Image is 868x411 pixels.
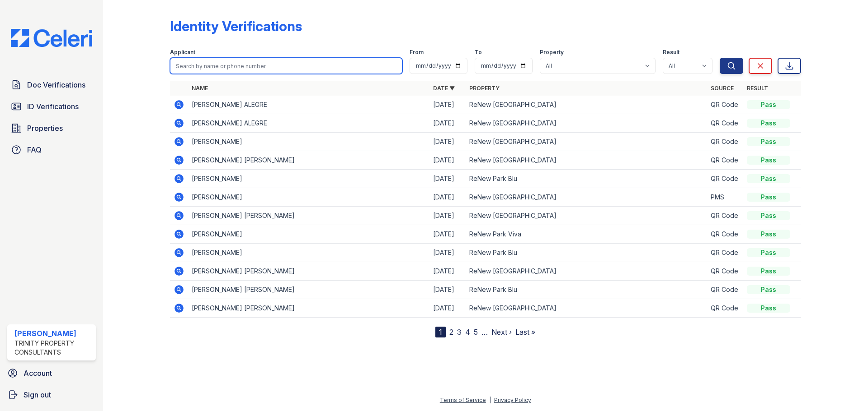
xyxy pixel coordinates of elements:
[170,18,302,34] div: Identity Verifications
[457,328,462,337] a: 3
[429,207,466,225] td: [DATE]
[707,170,743,188] td: QR Code
[747,285,790,294] div: Pass
[707,207,743,225] td: QR Code
[188,299,429,318] td: [PERSON_NAME] [PERSON_NAME]
[429,281,466,299] td: [DATE]
[466,207,707,225] td: ReNew [GEOGRAPHIC_DATA]
[4,29,99,47] img: CE_Logo_Blue-a8612792a0a2168367f1c8372b55b34899dd931a85d93a1a3d3e32e68fde9ad4.png
[491,328,512,337] a: Next ›
[707,299,743,318] td: QR Code
[188,151,429,170] td: [PERSON_NAME] [PERSON_NAME]
[188,188,429,207] td: [PERSON_NAME]
[429,262,466,281] td: [DATE]
[465,328,470,337] a: 4
[747,100,790,109] div: Pass
[188,225,429,244] td: [PERSON_NAME]
[27,79,85,90] span: Doc Verifications
[466,244,707,262] td: ReNew Park Blu
[435,327,446,337] div: 1
[27,101,79,112] span: ID Verifications
[429,114,466,133] td: [DATE]
[747,248,790,257] div: Pass
[747,174,790,183] div: Pass
[429,188,466,207] td: [DATE]
[707,96,743,114] td: QR Code
[469,85,500,92] a: Property
[466,133,707,151] td: ReNew [GEOGRAPHIC_DATA]
[7,141,96,159] a: FAQ
[466,151,707,170] td: ReNew [GEOGRAPHIC_DATA]
[747,304,790,313] div: Pass
[429,244,466,262] td: [DATE]
[475,49,482,56] label: To
[540,49,564,56] label: Property
[466,96,707,114] td: ReNew [GEOGRAPHIC_DATA]
[747,137,790,146] div: Pass
[481,327,488,337] span: …
[707,114,743,133] td: QR Code
[433,85,455,92] a: Date ▼
[14,328,92,339] div: [PERSON_NAME]
[188,281,429,299] td: [PERSON_NAME] [PERSON_NAME]
[466,170,707,188] td: ReNew Park Blu
[188,262,429,281] td: [PERSON_NAME] [PERSON_NAME]
[188,244,429,262] td: [PERSON_NAME]
[188,170,429,188] td: [PERSON_NAME]
[170,58,402,74] input: Search by name or phone number
[707,151,743,170] td: QR Code
[707,281,743,299] td: QR Code
[14,339,92,357] div: Trinity Property Consultants
[466,281,707,299] td: ReNew Park Blu
[474,328,478,337] a: 5
[4,364,99,382] a: Account
[466,299,707,318] td: ReNew [GEOGRAPHIC_DATA]
[429,151,466,170] td: [DATE]
[188,96,429,114] td: [PERSON_NAME] ALEGRE
[466,225,707,244] td: ReNew Park Viva
[494,397,531,403] a: Privacy Policy
[429,133,466,151] td: [DATE]
[747,85,768,92] a: Result
[747,267,790,276] div: Pass
[707,244,743,262] td: QR Code
[466,188,707,207] td: ReNew [GEOGRAPHIC_DATA]
[440,397,486,403] a: Terms of Service
[747,119,790,128] div: Pass
[429,170,466,188] td: [DATE]
[4,386,99,404] a: Sign out
[429,225,466,244] td: [DATE]
[27,123,63,134] span: Properties
[429,299,466,318] td: [DATE]
[707,225,743,244] td: QR Code
[515,328,535,337] a: Last »
[449,328,453,337] a: 2
[707,133,743,151] td: QR Code
[707,262,743,281] td: QR Code
[7,76,96,94] a: Doc Verifications
[24,389,51,400] span: Sign out
[707,188,743,207] td: PMS
[747,230,790,239] div: Pass
[747,193,790,202] div: Pass
[7,97,96,115] a: ID Verifications
[410,49,424,56] label: From
[188,207,429,225] td: [PERSON_NAME] [PERSON_NAME]
[429,96,466,114] td: [DATE]
[27,144,42,155] span: FAQ
[747,156,790,165] div: Pass
[489,397,491,403] div: |
[24,368,52,379] span: Account
[188,133,429,151] td: [PERSON_NAME]
[7,119,96,137] a: Properties
[192,85,208,92] a: Name
[466,114,707,133] td: ReNew [GEOGRAPHIC_DATA]
[663,49,679,56] label: Result
[747,211,790,220] div: Pass
[188,114,429,133] td: [PERSON_NAME] ALEGRE
[711,85,734,92] a: Source
[466,262,707,281] td: ReNew [GEOGRAPHIC_DATA]
[170,49,195,56] label: Applicant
